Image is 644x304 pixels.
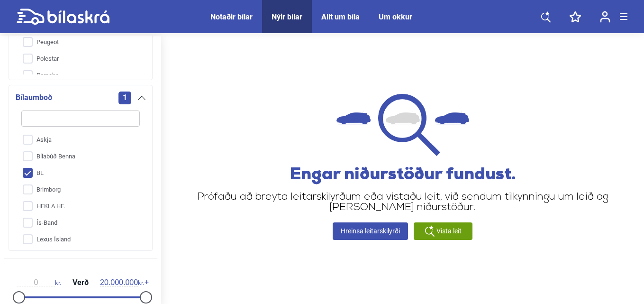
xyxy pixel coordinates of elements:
a: Um okkur [379,12,412,21]
span: 1 [118,92,131,104]
span: Bílaumboð [16,91,52,104]
span: Vista leit [436,226,462,236]
img: user-login.svg [600,11,610,23]
img: not found [336,94,469,156]
span: kr. [100,278,144,287]
a: Notaðir bílar [210,12,253,21]
a: Hreinsa leitarskilyrði [333,222,408,240]
a: Nýir bílar [272,12,302,21]
span: kr. [17,278,61,287]
h2: Engar niðurstöður fundust. [175,166,630,184]
span: Verð [70,279,91,286]
p: Prófaðu að breyta leitarskilyrðum eða vistaðu leit, við sendum tilkynningu um leið og [PERSON_NAM... [175,192,630,213]
a: Allt um bíla [321,12,360,21]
